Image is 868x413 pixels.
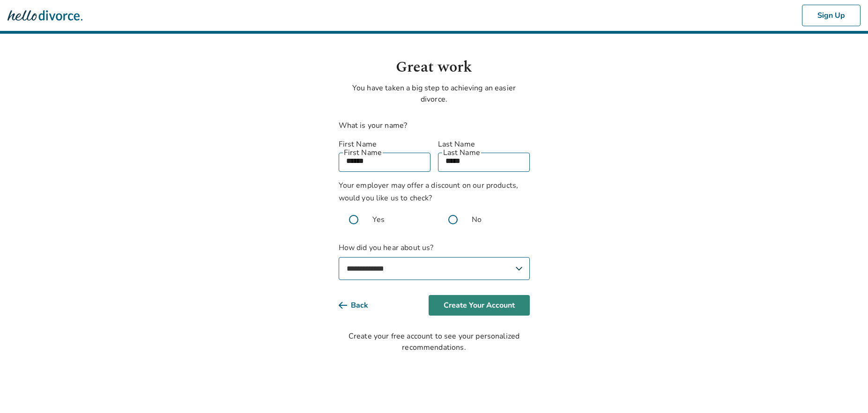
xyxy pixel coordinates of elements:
iframe: Chat Widget [821,368,868,413]
div: Create your free account to see your personalized recommendations. [339,331,530,353]
h1: Great work [339,56,530,79]
label: How did you hear about us? [339,242,530,280]
button: Create Your Account [429,295,530,316]
p: You have taken a big step to achieving an easier divorce. [339,82,530,105]
label: What is your name? [339,120,408,131]
button: Sign Up [802,5,861,26]
img: Hello Divorce Logo [7,6,82,25]
select: How did you hear about us? [339,257,530,280]
span: Yes [372,214,385,225]
label: First Name [339,139,430,150]
span: No [472,214,482,225]
button: Back [339,295,383,316]
label: Last Name [438,139,530,150]
span: Your employer may offer a discount on our products, would you like us to check? [339,180,519,203]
